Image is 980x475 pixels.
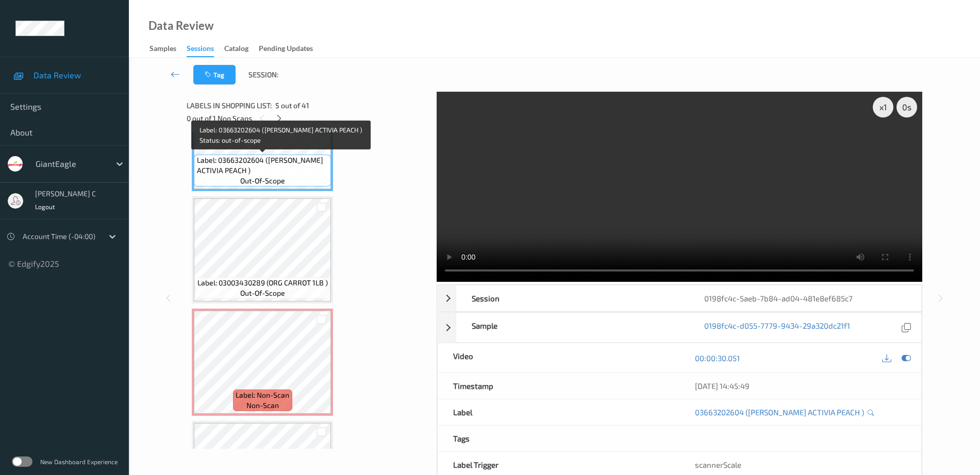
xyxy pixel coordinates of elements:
[246,400,279,411] span: non-scan
[150,42,187,56] a: Samples
[224,43,248,56] div: Catalog
[873,97,893,117] div: x 1
[187,112,429,125] div: 0 out of 1 Non Scans
[148,21,213,31] div: Data Review
[240,288,285,298] span: out-of-scope
[193,65,236,84] button: Tag
[240,176,285,186] span: out-of-scope
[437,285,922,312] div: Session0198fc4c-5aeb-7b84-ad04-481e8ef685c7
[187,42,224,57] a: Sessions
[197,155,329,176] span: Label: 03663202604 ([PERSON_NAME] ACTIVIA PEACH )
[150,43,176,56] div: Samples
[224,42,259,56] a: Catalog
[689,285,921,311] div: 0198fc4c-5aeb-7b84-ad04-481e8ef685c7
[187,43,214,57] div: Sessions
[438,343,679,372] div: Video
[695,353,740,363] a: 00:00:30.051
[695,407,864,417] a: 03663202604 ([PERSON_NAME] ACTIVIA PEACH )
[248,70,278,80] span: Session:
[704,320,850,334] a: 0198fc4c-d055-7779-9434-29a320dc21f1
[695,381,906,391] div: [DATE] 14:45:49
[259,43,313,56] div: Pending Updates
[438,399,679,425] div: Label
[896,97,917,117] div: 0 s
[187,100,272,111] span: Labels in shopping list:
[456,313,689,342] div: Sample
[437,312,922,343] div: Sample0198fc4c-d055-7779-9434-29a320dc21f1
[438,373,679,399] div: Timestamp
[438,426,679,451] div: Tags
[236,390,289,400] span: Label: Non-Scan
[259,42,323,56] a: Pending Updates
[456,285,689,311] div: Session
[275,100,309,111] span: 5 out of 41
[197,278,328,288] span: Label: 03003430289 (ORG CARROT 1LB )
